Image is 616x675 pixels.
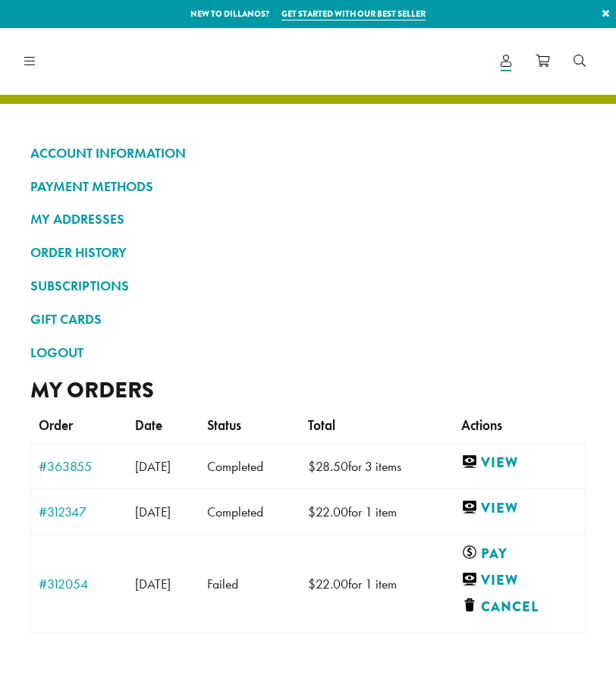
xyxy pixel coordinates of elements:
span: Actions [461,417,502,434]
a: #363855 [39,460,120,473]
a: MY ADDRESSES [30,206,586,232]
a: Search [561,49,598,74]
span: Date [135,417,162,434]
a: View [461,498,577,517]
span: 22.00 [308,576,348,592]
td: Completed [200,444,300,489]
a: PAYMENT METHODS [30,174,586,199]
span: [DATE] [135,458,171,475]
span: [DATE] [135,504,171,520]
span: [DATE] [135,576,171,592]
a: Get started with our best seller [281,8,426,20]
span: $ [308,504,316,520]
a: ORDER HISTORY [30,240,586,265]
td: for 1 item [300,489,454,535]
span: $ [308,458,316,475]
a: View [461,570,571,589]
td: for 1 item [300,535,454,633]
span: Order [39,417,73,434]
a: View [461,453,577,472]
a: #312054 [39,577,120,591]
td: for 3 items [300,444,454,489]
span: Total [308,417,335,434]
a: Pay [461,544,571,563]
span: Status [207,417,241,434]
nav: Account pages [30,140,586,378]
a: ACCOUNT INFORMATION [30,140,586,166]
td: Completed [200,489,300,535]
a: SUBSCRIPTIONS [30,273,586,299]
h2: My Orders [30,377,586,403]
span: 28.50 [308,458,348,475]
td: Failed [200,535,300,633]
a: #312347 [39,505,120,519]
span: $ [308,576,316,592]
a: GIFT CARDS [30,306,586,332]
a: LOGOUT [30,340,586,366]
span: 22.00 [308,504,348,520]
a: Cancel [461,597,577,616]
